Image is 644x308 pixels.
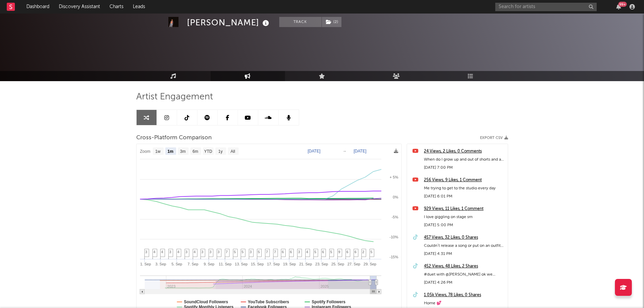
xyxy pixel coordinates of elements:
[250,250,252,254] span: 3
[314,250,316,254] span: 5
[354,149,366,153] text: [DATE]
[136,134,212,142] span: Cross-Platform Comparison
[184,300,228,304] text: SoundCloud Followers
[424,147,504,156] a: 24 Views, 2 Likes, 0 Comments
[226,250,228,254] span: 7
[194,250,196,254] span: 4
[424,270,504,279] div: #duet with @[PERSON_NAME] ok we nailed it, thank [PERSON_NAME] haha #cokestudioau
[321,17,342,27] span: ( 2 )
[140,149,150,154] text: Zoom
[145,250,147,254] span: 3
[218,250,220,254] span: 3
[204,262,214,266] text: 9. Sep
[371,250,373,254] span: 5
[362,250,364,254] span: 2
[290,250,292,254] span: 6
[424,164,504,172] div: [DATE] 7:00 PM
[391,215,398,219] text: -5%
[322,17,341,27] button: (2)
[167,149,173,154] text: 1m
[247,300,289,304] text: YouTube Subscribers
[424,279,504,287] div: [DATE] 4:26 PM
[258,250,260,254] span: 5
[618,2,627,7] div: 99 +
[218,149,222,154] text: 1y
[266,250,268,254] span: 7
[192,149,198,154] text: 6m
[338,250,340,254] span: 9
[424,242,504,250] div: Couldn’t release a song or put on an outfit without her opinion
[342,149,347,153] text: →
[169,250,171,254] span: 3
[161,250,163,254] span: 4
[186,250,188,254] span: 3
[347,262,360,266] text: 27. Sep
[424,213,504,221] div: I love giggling on stage sm
[616,4,621,9] button: 99+
[308,149,320,153] text: [DATE]
[306,250,308,254] span: 4
[424,205,504,213] a: 929 Views, 11 Likes, 1 Comment
[424,262,504,270] a: 452 Views, 48 Likes, 2 Shares
[424,156,504,164] div: When do I grow up and out of shorts and a singlet. Never I hope #ausmusic #newmusic
[424,176,504,184] a: 256 Views, 9 Likes, 1 Comment
[298,250,300,254] span: 3
[136,93,213,101] span: Artist Engagement
[231,149,235,154] text: All
[204,149,212,154] text: YTD
[315,262,328,266] text: 23. Sep
[389,255,398,259] text: -15%
[424,234,504,242] a: 457 Views, 32 Likes, 0 Shares
[393,195,398,199] text: 0%
[347,250,349,254] span: 6
[153,250,156,254] span: 4
[330,250,332,254] span: 5
[251,262,264,266] text: 15. Sep
[283,262,296,266] text: 19. Sep
[424,192,504,200] div: [DATE] 6:01 PM
[279,17,321,27] button: Track
[363,262,376,266] text: 29. Sep
[234,250,236,254] span: 5
[187,262,198,266] text: 7. Sep
[210,250,212,254] span: 3
[424,184,504,192] div: Me trying to get to the studio every day
[355,250,357,254] span: 6
[171,262,182,266] text: 5. Sep
[187,17,271,28] div: [PERSON_NAME]
[267,262,280,266] text: 17. Sep
[480,136,508,140] button: Export CSV
[424,299,504,307] div: Home 💕
[177,250,180,254] span: 4
[424,250,504,258] div: [DATE] 4:31 PM
[274,250,276,254] span: 7
[299,262,312,266] text: 21. Sep
[218,262,231,266] text: 11. Sep
[311,300,345,304] text: Spotify Followers
[235,262,247,266] text: 13. Sep
[201,250,204,254] span: 3
[389,235,398,239] text: -10%
[389,175,398,179] text: + 5%
[155,262,166,266] text: 3. Sep
[140,262,151,266] text: 1. Sep
[322,250,324,254] span: 6
[242,250,244,254] span: 5
[282,250,284,254] span: 6
[155,149,161,154] text: 1w
[424,221,504,229] div: [DATE] 5:00 PM
[424,291,504,299] a: 1.05k Views, 78 Likes, 0 Shares
[331,262,344,266] text: 25. Sep
[180,149,186,154] text: 3m
[495,3,597,11] input: Search for artists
